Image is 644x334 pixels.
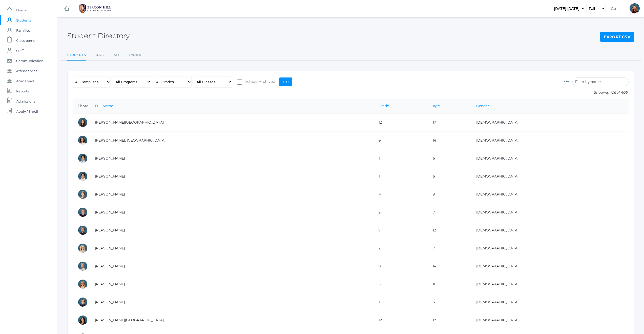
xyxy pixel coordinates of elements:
p: Showing of 406 [564,90,629,95]
td: [PERSON_NAME] [90,149,373,167]
div: Jack Adams [78,207,88,217]
td: [DEMOGRAPHIC_DATA] [471,167,629,185]
span: Classrooms [16,35,35,46]
td: 14 [428,257,471,275]
span: Academics [16,76,34,86]
td: 9 [428,185,471,203]
div: Lindsay Leeds [630,3,640,13]
a: Gender [476,104,489,108]
div: Nolan Alstot [78,297,88,307]
td: [DEMOGRAPHIC_DATA] [471,311,629,329]
a: Full Name [95,104,113,108]
td: 4 [373,185,428,203]
td: 1 [373,293,428,311]
td: [PERSON_NAME][GEOGRAPHIC_DATA] [90,311,373,329]
input: Include Archived [237,80,242,85]
td: 12 [373,311,428,329]
td: [PERSON_NAME] [90,239,373,257]
td: 7 [428,203,471,221]
th: Photo [73,99,90,113]
td: 6 [428,167,471,185]
span: Include Archived [242,79,275,85]
div: Charlotte Abdulla [78,117,88,127]
span: Staff [16,46,24,56]
span: Reports [16,86,29,96]
td: [DEMOGRAPHIC_DATA] [471,203,629,221]
a: Families [129,50,144,60]
td: [DEMOGRAPHIC_DATA] [471,149,629,167]
a: Export CSV [600,32,634,42]
td: [DEMOGRAPHIC_DATA] [471,293,629,311]
a: Age [433,104,440,108]
a: Staff [95,50,105,60]
td: 1 [373,167,428,185]
td: 6 [428,293,471,311]
a: Students [67,50,86,61]
div: Amelia Adams [78,189,88,199]
td: 5 [373,275,428,293]
td: 9 [373,131,428,149]
td: 17 [428,113,471,131]
div: Logan Albanese [78,261,88,271]
td: 7 [373,221,428,239]
td: 6 [428,149,471,167]
div: Phoenix Abdulla [78,135,88,145]
a: Grade [379,104,389,108]
td: [DEMOGRAPHIC_DATA] [471,239,629,257]
span: Students [16,15,31,25]
div: Elle Albanese [78,243,88,253]
td: 2 [373,203,428,221]
td: [PERSON_NAME] [90,203,373,221]
input: Filter by name [572,77,629,86]
td: [DEMOGRAPHIC_DATA] [471,113,629,131]
td: [DEMOGRAPHIC_DATA] [471,257,629,275]
span: Apply / Enroll [16,106,38,116]
td: 2 [373,239,428,257]
div: Victoria Arellano [78,315,88,325]
td: [DEMOGRAPHIC_DATA] [471,275,629,293]
td: [PERSON_NAME] [90,257,373,275]
img: BHCALogos-05-308ed15e86a5a0abce9b8dd61676a3503ac9727e845dece92d48e8588c001991.png [76,2,114,15]
td: [DEMOGRAPHIC_DATA] [471,131,629,149]
div: Cole Albanese [78,225,88,235]
td: [DEMOGRAPHIC_DATA] [471,185,629,203]
td: 12 [373,113,428,131]
td: 7 [428,239,471,257]
input: Go [279,77,292,86]
td: [PERSON_NAME] [90,167,373,185]
td: [PERSON_NAME] [90,293,373,311]
td: 10 [428,275,471,293]
span: Attendances [16,66,37,76]
input: Go [607,4,620,13]
div: Grayson Abrea [78,171,88,181]
div: Paige Albanese [78,279,88,289]
h2: Student Directory [67,32,130,40]
a: All [114,50,120,60]
td: [PERSON_NAME] [90,185,373,203]
td: [PERSON_NAME][GEOGRAPHIC_DATA] [90,113,373,131]
span: Home [16,5,27,15]
span: Admissions [16,96,35,106]
td: 9 [373,257,428,275]
td: [PERSON_NAME], [GEOGRAPHIC_DATA] [90,131,373,149]
td: 1 [373,149,428,167]
div: Dominic Abrea [78,153,88,163]
td: [PERSON_NAME] [90,275,373,293]
span: 406 [609,90,616,95]
td: [DEMOGRAPHIC_DATA] [471,221,629,239]
span: Communication [16,56,44,66]
span: Families [16,25,30,35]
td: 12 [428,221,471,239]
td: [PERSON_NAME] [90,221,373,239]
td: 14 [428,131,471,149]
td: 17 [428,311,471,329]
